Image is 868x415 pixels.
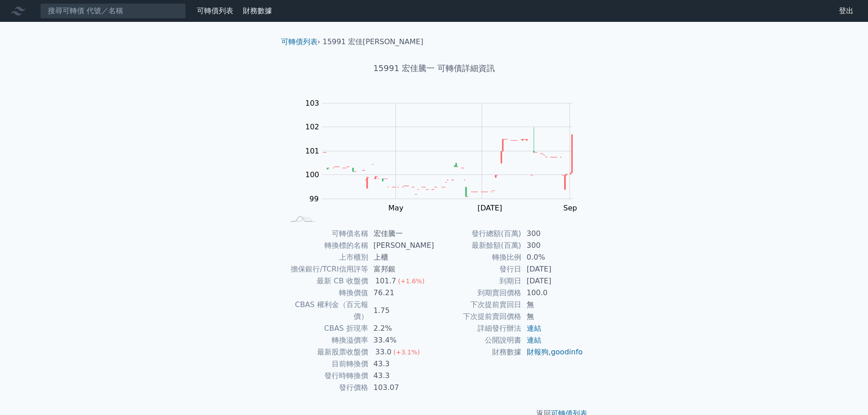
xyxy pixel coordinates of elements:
[393,348,420,356] span: (+3.1%)
[285,358,368,370] td: 目前轉換價
[368,299,434,323] td: 1.75
[521,251,584,263] td: 0.0%
[281,37,318,46] a: 可轉債列表
[281,36,320,47] li: ›
[368,382,434,394] td: 103.07
[551,348,583,356] a: goodinfo
[305,99,319,108] tspan: 103
[295,99,586,212] g: Chart
[521,228,584,240] td: 300
[478,204,502,212] tspan: [DATE]
[323,128,572,197] g: Series
[527,348,549,356] a: 財報狗
[434,311,521,323] td: 下次提前賣回價格
[434,275,521,287] td: 到期日
[434,240,521,251] td: 最新餘額(百萬)
[243,6,272,15] a: 財務數據
[388,204,403,212] tspan: May
[521,311,584,323] td: 無
[285,382,368,394] td: 發行價格
[521,240,584,251] td: 300
[527,336,541,344] a: 連結
[368,358,434,370] td: 43.3
[434,346,521,358] td: 財務數據
[285,240,368,251] td: 轉換標的名稱
[285,334,368,346] td: 轉換溢價率
[285,299,368,323] td: CBAS 權利金（百元報價）
[368,287,434,299] td: 76.21
[305,170,319,179] tspan: 100
[374,275,398,287] div: 101.7
[434,323,521,334] td: 詳細發行辦法
[309,195,318,203] tspan: 99
[305,147,319,155] tspan: 101
[285,263,368,275] td: 擔保銀行/TCRI信用評等
[368,240,434,251] td: [PERSON_NAME]
[323,36,423,47] li: 15991 宏佳[PERSON_NAME]
[434,287,521,299] td: 到期賣回價格
[368,334,434,346] td: 33.4%
[374,346,394,358] div: 33.0
[398,277,424,285] span: (+1.6%)
[40,3,186,19] input: 搜尋可轉債 代號／名稱
[434,228,521,240] td: 發行總額(百萬)
[434,251,521,263] td: 轉換比例
[285,275,368,287] td: 最新 CB 收盤價
[285,323,368,334] td: CBAS 折現率
[285,251,368,263] td: 上市櫃別
[434,299,521,311] td: 下次提前賣回日
[434,334,521,346] td: 公開說明書
[527,324,541,333] a: 連結
[521,346,584,358] td: ,
[521,287,584,299] td: 100.0
[521,263,584,275] td: [DATE]
[434,263,521,275] td: 發行日
[368,323,434,334] td: 2.2%
[305,123,319,131] tspan: 102
[368,251,434,263] td: 上櫃
[285,228,368,240] td: 可轉債名稱
[368,228,434,240] td: 宏佳騰一
[563,204,577,212] tspan: Sep
[521,299,584,311] td: 無
[521,275,584,287] td: [DATE]
[285,287,368,299] td: 轉換價值
[832,4,861,18] a: 登出
[274,62,595,75] h1: 15991 宏佳騰一 可轉債詳細資訊
[285,346,368,358] td: 最新股票收盤價
[197,6,233,15] a: 可轉債列表
[368,263,434,275] td: 富邦銀
[368,370,434,382] td: 43.3
[285,370,368,382] td: 發行時轉換價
